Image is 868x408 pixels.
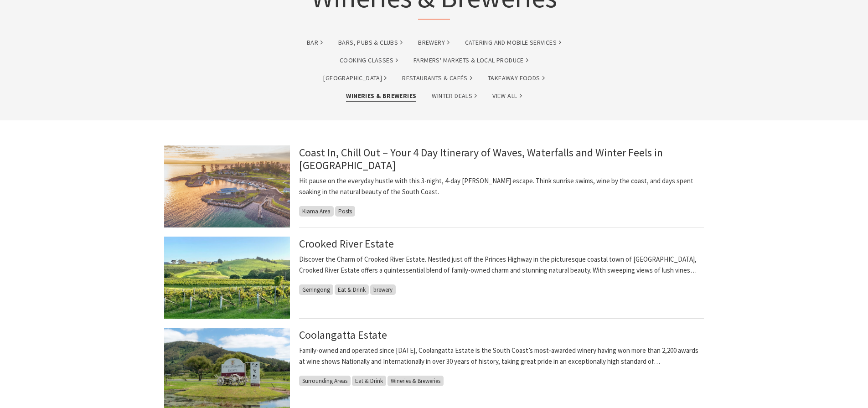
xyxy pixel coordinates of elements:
[402,73,472,83] a: Restaurants & Cafés
[346,91,416,101] a: Wineries & Breweries
[418,37,449,48] a: brewery
[387,376,444,386] span: Wineries & Breweries
[299,345,704,367] p: Family-owned and operated since [DATE], Coolangatta Estate is the South Coast’s most-awarded wine...
[352,376,386,386] span: Eat & Drink
[164,145,290,227] img: Kiama Harbour
[465,37,561,48] a: Catering and Mobile Services
[299,176,704,197] p: Hit pause on the everyday hustle with this 3-night, 4-day [PERSON_NAME] escape. Think sunrise swi...
[335,284,369,295] span: Eat & Drink
[299,284,333,295] span: Gerringong
[413,55,528,66] a: Farmers' Markets & Local Produce
[323,73,387,83] a: [GEOGRAPHIC_DATA]
[432,91,477,101] a: Winter Deals
[492,91,522,101] a: View All
[340,55,398,66] a: Cooking Classes
[299,376,351,386] span: Surrounding Areas
[299,254,704,276] p: Discover the Charm of Crooked River Estate. Nestled just off the Princes Highway in the picturesq...
[299,328,387,342] a: Coolangatta Estate
[488,73,545,83] a: Takeaway Foods
[164,237,290,319] img: Vineyard View
[307,37,323,48] a: bar
[299,145,663,172] a: Coast In, Chill Out – Your 4 Day Itinerary of Waves, Waterfalls and Winter Feels in [GEOGRAPHIC_D...
[338,37,403,48] a: Bars, Pubs & Clubs
[299,237,394,251] a: Crooked River Estate
[370,284,396,295] span: brewery
[299,206,334,217] span: Kiama Area
[335,206,355,217] span: Posts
